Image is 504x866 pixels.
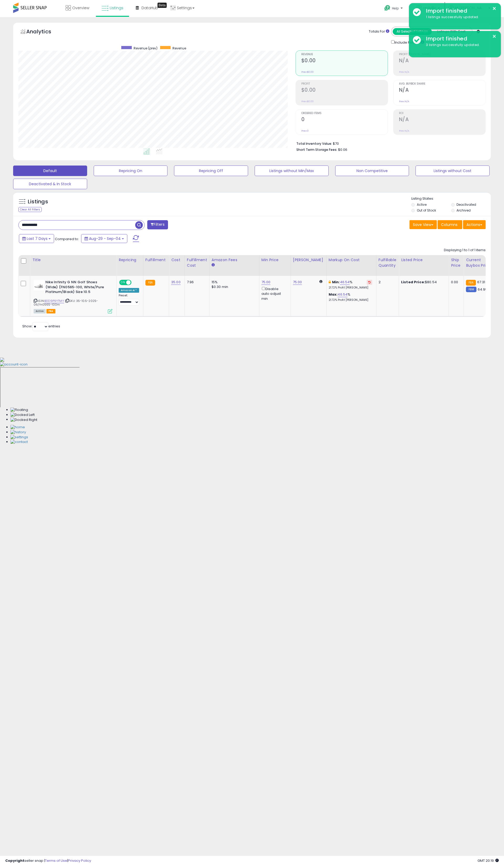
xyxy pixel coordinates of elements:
b: Total Inventory Value: [296,141,332,146]
div: 3 listings successfully updated. [422,43,497,48]
a: 35.00 [171,280,181,285]
div: % [329,280,372,290]
span: Avg. Buybox Share [399,83,485,85]
h5: Analytics [26,28,61,37]
div: Markup on Cost [329,257,374,263]
small: Prev: 0 [301,129,309,132]
span: Revenue (prev) [134,46,157,50]
i: Get Help [384,5,391,11]
b: Listed Price: [401,280,425,285]
span: Help [392,6,399,11]
button: Actions [463,220,486,229]
b: Min: [332,280,340,285]
small: FBA [145,280,155,286]
th: The percentage added to the cost of goods (COGS) that forms the calculator for Min & Max prices. [326,255,376,276]
img: Docked Left [10,413,35,417]
div: Repricing [119,257,141,263]
h2: $0.00 [301,58,388,65]
span: Revenue [172,46,186,50]
small: Prev: N/A [399,100,409,103]
label: Archived [456,208,471,213]
div: Include Returns [387,39,430,45]
a: 75.00 [293,280,302,285]
span: Columns [441,222,458,227]
button: Aug-29 - Sep-04 [81,234,127,243]
img: Docked Right [10,417,37,422]
span: All listings currently available for purchase on Amazon [34,309,46,313]
b: Nike Infinity G NN Golf Shoes (Wide) (FN0565-100, White/Pure Platinum/Black) Size 10.5 [45,280,109,296]
div: Preset: [119,294,139,306]
span: Profit [PERSON_NAME] [399,53,485,56]
span: $0.06 [338,147,347,152]
a: 75.00 [261,280,271,285]
b: Max: [329,292,338,297]
button: Last 7 Days [19,234,54,243]
div: 2 [379,280,395,285]
label: Out of Stock [417,208,436,213]
div: Displaying 1 to 1 of 1 items [444,248,486,253]
span: 64.99 [478,287,487,292]
div: Title [32,257,114,263]
span: Overview [72,5,89,11]
div: 7.96 [187,280,205,285]
small: Prev: N/A [399,129,409,132]
a: Help [380,1,408,17]
div: Fulfillment [145,257,167,263]
button: × [492,5,496,12]
h2: $0.00 [301,87,388,94]
i: Calculated using Dynamic Max Price. [319,280,322,283]
div: Cost [171,257,182,263]
h2: N/A [399,87,485,94]
li: $70 [296,140,482,146]
button: × [492,33,496,40]
span: FBA [46,309,55,313]
b: Short Term Storage Fees: [296,147,337,152]
label: Active [417,202,427,207]
div: Disable auto adjust min [261,286,287,301]
div: ASIN: [34,280,112,313]
img: Home [10,425,25,430]
button: Non Competitive [335,166,409,176]
a: 46.54 [340,280,350,285]
span: Last 7 Days [27,236,48,241]
button: Repricing Off [174,166,248,176]
span: DataHub [141,5,158,11]
p: 21.72% Profit [PERSON_NAME] [329,286,372,290]
small: Prev: $0.00 [301,100,314,103]
a: 46.54 [338,292,348,297]
img: Contact [10,440,28,445]
div: Min Price [261,257,288,263]
div: Ship Price [451,257,461,268]
a: B0D9P9YTMY [44,299,64,303]
button: Default [13,166,87,176]
button: Deactivated & In Stock [13,179,87,189]
span: ROI [399,112,485,115]
div: Import finished [422,35,497,43]
button: Repricing On [94,166,168,176]
div: Import finished [422,7,497,15]
div: Tooltip anchor [157,3,167,8]
div: Current Buybox Price [466,257,493,268]
button: All Selected Listings [393,28,432,35]
span: Profit [301,83,388,85]
small: Prev: N/A [399,70,409,74]
span: Listings [110,5,123,11]
button: Listings without Cost [416,166,490,176]
button: Save View [409,220,437,229]
div: Totals For [369,29,389,34]
i: This overrides the store level min markup for this listing [329,280,331,284]
span: Compared to: [55,236,79,241]
button: Filters [147,220,168,229]
span: 67.31 [477,280,485,285]
div: Listed Price [401,257,447,263]
h2: N/A [399,116,485,123]
label: Deactivated [456,202,476,207]
h2: N/A [399,58,485,65]
small: FBA [466,280,476,286]
span: | SKU: 35-10.5-2025-06/fn0565-100m [34,299,98,307]
div: 1 listings successfully updated. [422,15,497,20]
img: Floating [10,408,28,413]
div: 15% [212,280,255,285]
img: 21zp2X+ZGrL._SL40_.jpg [34,280,44,290]
div: % [329,292,372,302]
